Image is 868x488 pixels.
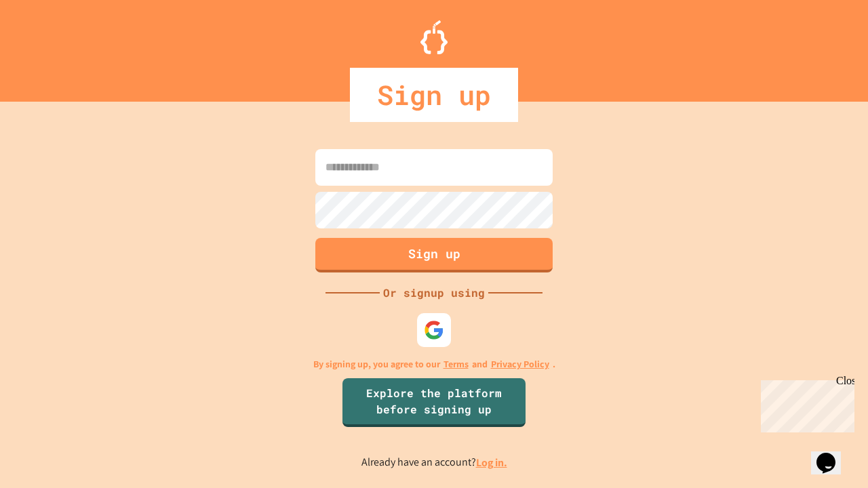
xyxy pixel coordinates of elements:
[313,357,555,371] p: By signing up, you agree to our and .
[350,68,518,122] div: Sign up
[443,357,469,371] a: Terms
[361,454,507,471] p: Already have an account?
[315,238,553,272] button: Sign up
[5,5,94,86] div: Chat with us now!Close
[811,434,854,474] iframe: chat widget
[755,375,854,432] iframe: chat widget
[420,20,448,54] img: Logo.svg
[380,285,488,301] div: Or signup using
[424,320,444,340] img: google-icon.svg
[491,357,549,371] a: Privacy Policy
[342,378,526,427] a: Explore the platform before signing up
[476,455,507,470] a: Log in.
